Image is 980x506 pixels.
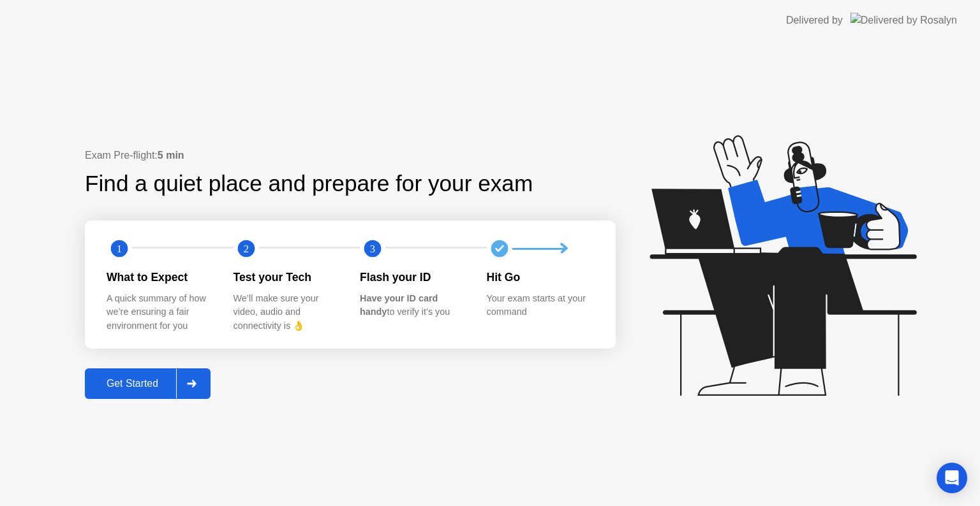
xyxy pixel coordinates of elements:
b: Have your ID card handy [360,293,438,317]
div: to verify it’s you [360,292,466,319]
div: Exam Pre-flight: [85,148,616,163]
div: Hit Go [487,269,593,286]
text: 2 [243,243,248,255]
text: 3 [370,243,375,255]
div: Delivered by [786,13,843,28]
text: 1 [117,243,122,255]
div: Your exam starts at your command [487,292,593,319]
div: Test your Tech [234,269,340,286]
div: Get Started [89,378,176,389]
img: Delivered by Rosalyn [850,13,957,27]
b: 5 min [158,150,184,161]
button: Get Started [85,368,211,399]
div: Find a quiet place and prepare for your exam [85,167,535,201]
div: Flash your ID [360,269,466,286]
div: Open Intercom Messenger [937,463,967,493]
div: A quick summary of how we’re ensuring a fair environment for you [107,292,213,333]
div: We’ll make sure your video, audio and connectivity is 👌 [234,292,340,333]
div: What to Expect [107,269,213,286]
